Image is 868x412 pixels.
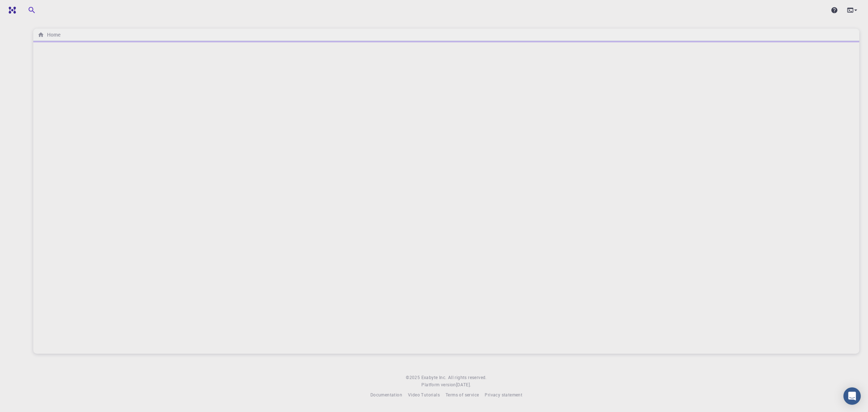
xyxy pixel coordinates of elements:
span: Video Tutorials [408,392,440,398]
a: [DATE]. [456,381,471,388]
span: Documentation [370,392,402,398]
span: All rights reserved. [448,374,487,381]
span: Terms of service [446,392,479,398]
a: Exabyte Inc. [421,374,447,381]
a: Terms of service [446,391,479,399]
h6: Home [44,31,60,39]
div: Open Intercom Messenger [843,387,861,405]
img: logo [6,7,16,14]
a: Video Tutorials [408,391,440,399]
span: Privacy statement [485,392,522,398]
span: Platform version [421,381,456,388]
a: Documentation [370,391,402,399]
span: © 2025 [406,374,421,381]
span: [DATE] . [456,382,471,387]
span: Exabyte Inc. [421,374,447,380]
a: Privacy statement [485,391,522,399]
nav: breadcrumb [36,31,62,39]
